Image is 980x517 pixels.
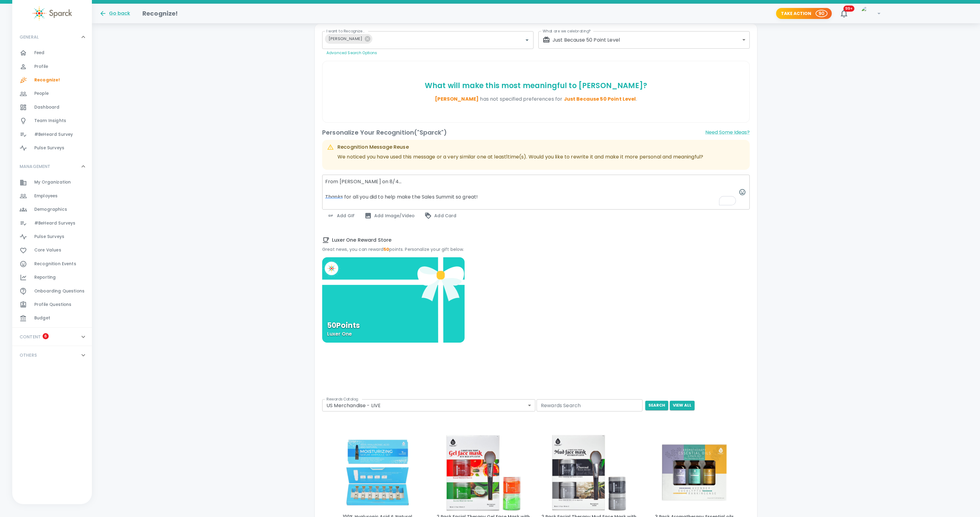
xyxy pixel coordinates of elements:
[327,212,355,219] span: Add GIF
[325,34,372,44] div: [PERSON_NAME]
[12,328,92,346] div: CONTENT6
[645,401,668,410] button: search
[523,36,531,44] button: Open
[34,50,45,56] span: Feed
[537,399,643,411] input: Search from our Store
[327,322,360,329] p: 50 Points
[12,311,92,325] div: Budget
[12,285,92,298] a: Onboarding Questions
[99,10,130,17] div: Go back
[364,212,415,219] span: Add Image/Video
[819,10,824,17] p: 90
[337,143,703,151] div: Recognition Message Reuse
[34,261,76,267] span: Recognition Events
[322,128,447,137] h6: Personalize Your Recognition ("Sparck")
[20,34,39,40] p: GENERAL
[12,217,92,230] a: #BeHeard Surveys
[543,36,740,43] div: Just Because 50 Point Level
[12,46,92,60] a: Feed
[34,220,75,226] span: #BeHeard Surveys
[34,206,67,213] span: Demographics
[435,434,531,511] img: 2 Pack Facial Therapy Gel Face Mask with Mask Applicator
[12,101,92,114] a: Dashboard
[12,203,92,216] div: Demographics
[670,401,695,410] button: View All
[12,87,92,100] div: People
[12,271,92,284] a: Reporting
[705,128,750,137] button: Need Some Ideas?
[12,189,92,203] a: Employees
[142,9,178,18] h1: Recognize!
[12,257,92,271] a: Recognition Events
[43,333,49,339] span: 6
[327,330,352,338] p: Luxer One
[34,104,59,110] span: Dashboard
[12,230,92,244] a: Pulse Surveys
[326,50,377,55] a: Advanced Search Options
[12,46,92,157] div: GENERAL
[12,176,92,327] div: MANAGEMENT
[776,8,832,19] button: Take Action 90
[34,247,61,253] span: Core Values
[34,145,64,151] span: Pulse Surveys
[34,64,48,70] span: Profile
[34,302,72,308] span: Profile Questions
[646,434,742,511] img: 3 Pack Aromatherapy Essential oils (Lavender, Eucalyptus, Frankincense)
[12,60,92,73] a: Profile
[325,81,747,91] p: What will make this most meaningful to [PERSON_NAME] ?
[837,6,851,21] button: 99+
[325,95,747,103] p: .
[20,352,37,358] p: OTHERS
[12,244,92,257] a: Core Values
[12,298,92,311] a: Profile Questions
[34,91,49,97] span: People
[12,6,92,20] a: Sparck logo
[435,95,479,102] span: [PERSON_NAME]
[12,114,92,128] a: Team Insights
[322,175,750,210] textarea: To enrich screen reader interactions, please activate Accessibility in Grammarly extension settings
[541,434,637,511] img: 2 Pack Facial Therapy Mud Face Mask with Mask Applicator
[12,176,92,189] a: My Organization
[12,73,92,87] a: Recognize!
[424,212,456,219] span: Add Card
[34,234,64,240] span: Pulse Surveys
[383,246,389,252] span: 50
[12,346,92,364] div: OTHERS
[322,236,750,244] span: Luxer One Reward Store
[330,434,425,511] img: 100% Hyaluronic Acid & Natural Moisturizing Serum Ampoule Set
[322,399,535,411] div: US Merchandise - LIVE
[12,28,92,46] div: GENERAL
[34,288,85,294] span: Onboarding Questions
[34,274,56,281] span: Reporting
[20,163,51,169] p: MANAGEMENT
[326,396,358,402] label: Rewards Catalog
[325,35,366,42] span: [PERSON_NAME]
[12,128,92,141] a: #BeHeard Survey
[34,193,58,199] span: Employees
[861,6,876,21] img: Picture of Matthew
[322,246,750,252] div: Great news, you can reward points. Personalize your gift below.
[322,257,465,343] button: 50PointsLuxer One
[20,334,41,340] p: CONTENT
[32,6,72,20] img: Sparck logo
[34,118,66,124] span: Team Insights
[543,28,591,34] label: What are we celebrating?
[12,141,92,155] a: Pulse Surveys
[34,77,60,83] span: Recognize!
